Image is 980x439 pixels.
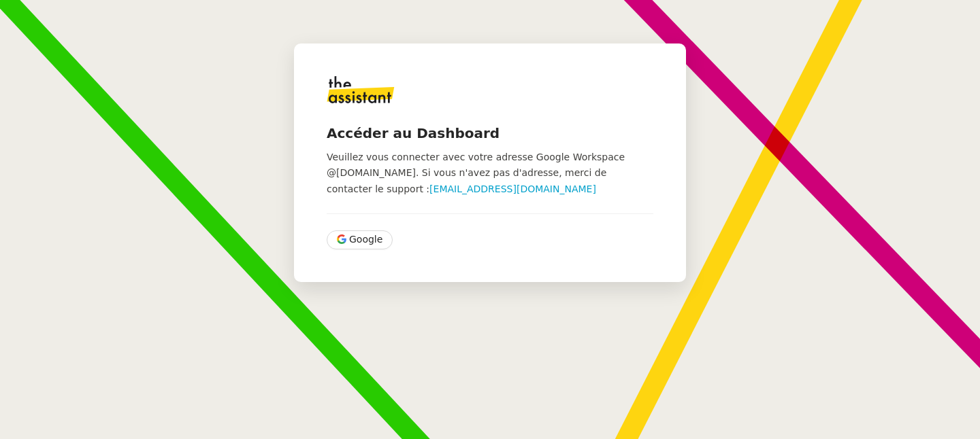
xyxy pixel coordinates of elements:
h4: Accéder au Dashboard [327,124,653,143]
span: Google [349,232,382,247]
img: logo [327,76,395,103]
button: Google [327,230,393,249]
span: Veuillez vous connecter avec votre adresse Google Workspace @[DOMAIN_NAME]. Si vous n'avez pas d'... [327,152,625,194]
a: [EMAIL_ADDRESS][DOMAIN_NAME] [429,183,596,194]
